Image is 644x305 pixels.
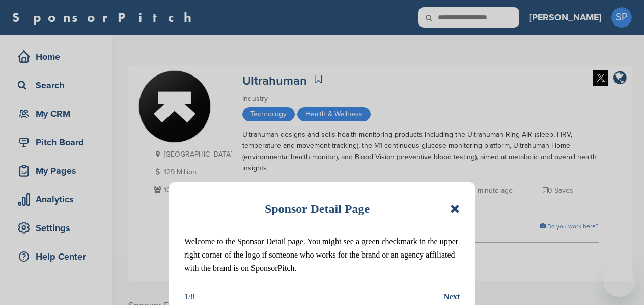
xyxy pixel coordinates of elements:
div: 1/8 [184,290,194,303]
h1: Sponsor Detail Page [265,197,370,220]
p: Welcome to the Sponsor Detail page. You might see a green checkmark in the upper right corner of ... [184,235,460,275]
iframe: Button to launch messaging window [603,264,636,297]
button: Next [443,290,460,303]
